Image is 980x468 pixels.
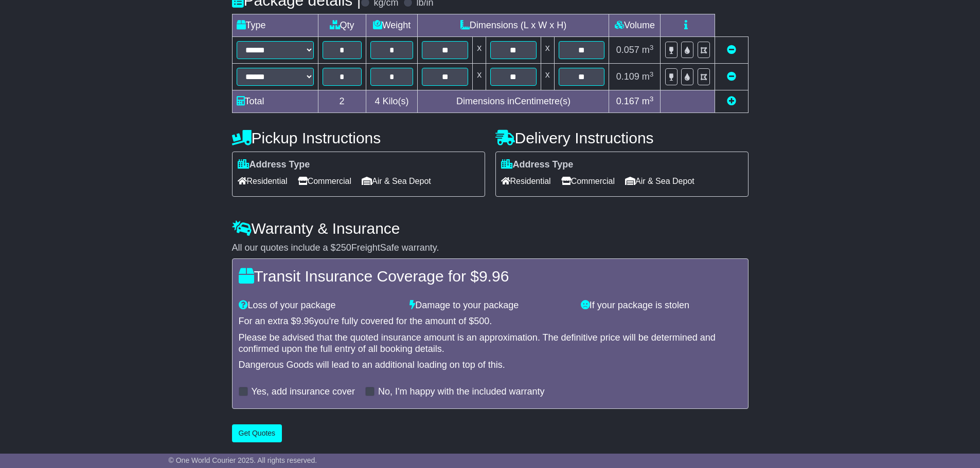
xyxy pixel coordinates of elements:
h4: Transit Insurance Coverage for $ [239,268,742,285]
span: m [642,96,654,106]
td: Weight [366,14,418,37]
td: Total [232,90,318,113]
span: 0.057 [616,45,639,55]
span: Residential [238,173,288,189]
td: Volume [609,14,661,37]
div: Dangerous Goods will lead to an additional loading on top of this. [239,360,742,371]
span: 500 [474,316,489,326]
label: No, I'm happy with the included warranty [378,386,545,398]
td: x [541,37,554,64]
div: Loss of your package [234,300,405,311]
label: Yes, add insurance cover [252,386,355,398]
span: 9.96 [296,316,314,326]
span: 0.109 [616,71,639,82]
span: 0.167 [616,96,639,106]
span: © One World Courier 2025. All rights reserved. [169,456,317,464]
td: x [473,37,486,64]
td: Qty [318,14,366,37]
h4: Pickup Instructions [232,129,485,146]
div: If your package is stolen [576,300,747,311]
span: Commercial [561,173,615,189]
div: Damage to your package [404,300,576,311]
h4: Delivery Instructions [495,129,749,146]
sup: 3 [650,95,654,103]
sup: 3 [650,44,654,51]
label: Address Type [501,159,574,171]
td: x [541,64,554,90]
td: Type [232,14,318,37]
label: Address Type [238,159,310,171]
span: Residential [501,173,551,189]
span: m [642,45,654,55]
a: Remove this item [727,71,736,82]
h4: Warranty & Insurance [232,220,749,237]
td: x [473,64,486,90]
span: 9.96 [479,268,509,285]
a: Add new item [727,96,736,106]
span: 250 [336,242,351,253]
div: Please be advised that the quoted insurance amount is an approximation. The definitive price will... [239,332,742,354]
span: Air & Sea Depot [362,173,431,189]
a: Remove this item [727,45,736,55]
td: Dimensions in Centimetre(s) [418,90,609,113]
td: Dimensions (L x W x H) [418,14,609,37]
td: Kilo(s) [366,90,418,113]
span: m [642,71,654,82]
td: 2 [318,90,366,113]
div: For an extra $ you're fully covered for the amount of $ . [239,316,742,327]
span: Air & Sea Depot [625,173,694,189]
div: All our quotes include a $ FreightSafe warranty. [232,242,749,254]
sup: 3 [650,70,654,78]
span: Commercial [298,173,351,189]
span: 4 [375,96,380,106]
button: Get Quotes [232,424,282,442]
